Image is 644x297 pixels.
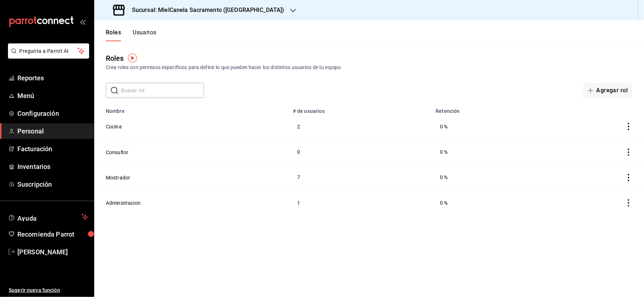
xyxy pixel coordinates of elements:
th: # de usuarios [288,104,432,114]
td: 0 % [432,165,547,190]
span: Recomienda Parrot [17,229,88,239]
span: Menú [17,91,88,101]
span: Sugerir nueva función [9,287,88,294]
td: 0 % [432,114,547,139]
span: Inventarios [17,162,88,171]
input: Buscar rol [121,83,204,98]
td: 1 [288,190,432,215]
h3: Sucursal: MielCanela Sacramento ([GEOGRAPHIC_DATA]) [126,6,284,14]
button: open_drawer_menu [80,19,86,25]
button: Agregar rol [583,83,632,98]
button: actions [625,123,632,130]
span: Pregunta a Parrot AI [20,47,78,55]
span: Personal [17,126,88,136]
td: 0 % [432,190,547,215]
button: actions [625,149,632,156]
button: Usuarios [133,29,157,41]
button: Roles [106,29,121,41]
a: Pregunta a Parrot AI [5,52,89,60]
button: Consultor [106,149,128,156]
td: 0 [288,139,432,165]
td: 7 [288,165,432,190]
button: Pregunta a Parrot AI [8,43,89,59]
button: actions [625,199,632,207]
button: Mostrador [106,174,130,181]
button: Cocina [106,123,122,130]
img: Tooltip marker [128,54,137,63]
td: 2 [288,114,432,139]
div: navigation tabs [106,29,157,41]
div: Crea roles con permisos específicos para definir lo que pueden hacer los distintos usuarios de tu... [106,64,632,71]
span: Ayuda [17,213,79,221]
div: Roles [106,53,124,64]
th: Nombre [94,104,288,114]
span: Configuración [17,109,88,118]
button: Administracion [106,199,141,207]
button: actions [625,174,632,181]
span: Reportes [17,73,88,83]
th: Retención [432,104,547,114]
span: Suscripción [17,179,88,189]
span: [PERSON_NAME] [17,247,88,257]
span: Facturación [17,144,88,154]
td: 0 % [432,139,547,165]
